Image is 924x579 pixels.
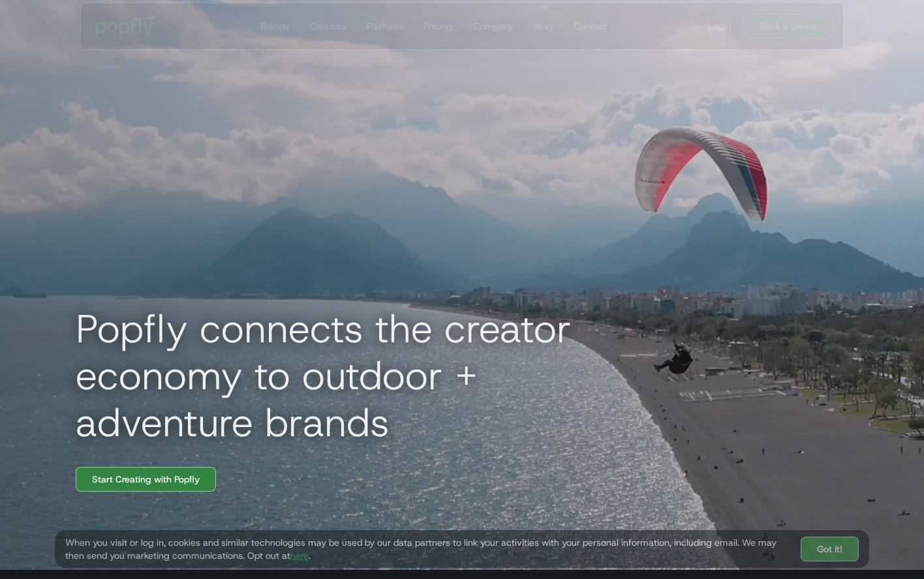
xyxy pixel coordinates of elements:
[260,20,289,33] div: Brands
[473,20,514,33] div: Company
[290,550,309,561] a: here
[65,305,653,446] h1: Popfly connects the creator economy to outdoor + adventure brands
[534,20,553,33] div: Blog
[86,7,170,46] a: home
[468,3,519,49] a: Company
[65,536,790,562] div: When you visit or log in, cookies and similar technologies may be used by our data partners to li...
[801,537,859,561] a: Got It!
[568,3,613,49] a: Contact
[76,467,216,492] a: Start Creating with Popfly
[367,20,403,33] div: Platform
[362,3,408,49] a: Platform
[708,20,731,33] div: Login
[574,20,608,33] div: Contact
[418,3,457,49] a: Pricing
[529,3,558,49] a: Blog
[255,3,294,49] a: Brands
[423,20,452,33] div: Pricing
[310,20,346,33] div: Creators
[305,3,351,49] a: Creators
[703,20,736,33] a: Login
[744,14,833,38] a: Book a Demo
